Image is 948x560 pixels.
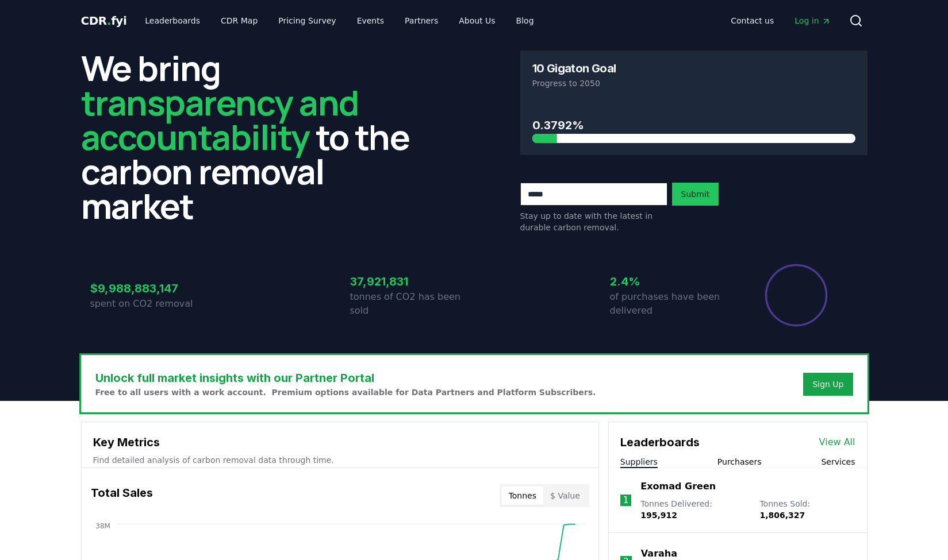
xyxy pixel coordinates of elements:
span: 1,806,327 [759,511,805,520]
p: of purchases have been delivered [610,290,734,318]
button: Suppliers [620,456,658,468]
span: 195,912 [640,511,677,520]
h3: Key Metrics [93,434,587,451]
nav: Main [136,10,543,31]
button: $ Value [543,486,587,505]
a: Leaderboards [136,10,209,31]
div: Percentage of sales delivered [764,263,828,327]
h3: 0.3792% [532,117,855,134]
span: . [107,14,111,28]
p: Progress to 2050 [532,78,855,89]
p: tonnes of CO2 has been sold [350,290,474,318]
h3: 10 Gigaton Goal [532,63,616,74]
h3: Total Sales [91,484,153,507]
p: Tonnes Sold : [759,498,855,521]
a: Pricing Survey [269,10,345,31]
p: Find detailed analysis of carbon removal data through time. [93,454,587,466]
h3: Leaderboards [620,434,700,451]
p: Tonnes Delivered : [640,498,748,521]
a: CDR Map [212,10,267,31]
button: Services [821,456,855,468]
a: About Us [450,10,504,31]
h3: 37,921,831 [350,273,474,290]
a: CDR.fyi [81,13,127,29]
nav: Main [721,10,839,31]
h3: $9,988,883,147 [90,280,214,297]
a: Exomad Green [640,480,716,493]
p: 1 [623,493,628,507]
button: Submit [672,183,719,206]
p: spent on CO2 removal [90,297,214,311]
a: Log in [785,10,839,31]
span: Log in [795,15,830,26]
button: Purchasers [717,456,762,468]
h3: 2.4% [610,273,734,290]
p: Free to all users with a work account. Premium options available for Data Partners and Platform S... [95,387,596,398]
tspan: 38M [95,522,110,530]
a: Events [348,10,393,31]
a: View All [819,435,855,449]
span: transparency and accountability [81,79,359,160]
button: Sign Up [803,373,853,396]
a: Blog [507,10,543,31]
a: Contact us [721,10,783,31]
a: Partners [396,10,447,31]
span: CDR fyi [81,14,127,28]
p: Stay up to date with the latest in durable carbon removal. [520,210,667,233]
button: Tonnes [502,486,543,505]
h3: Unlock full market insights with our Partner Portal [95,369,596,387]
a: Sign Up [812,379,843,390]
h2: We bring to the carbon removal market [81,51,428,223]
